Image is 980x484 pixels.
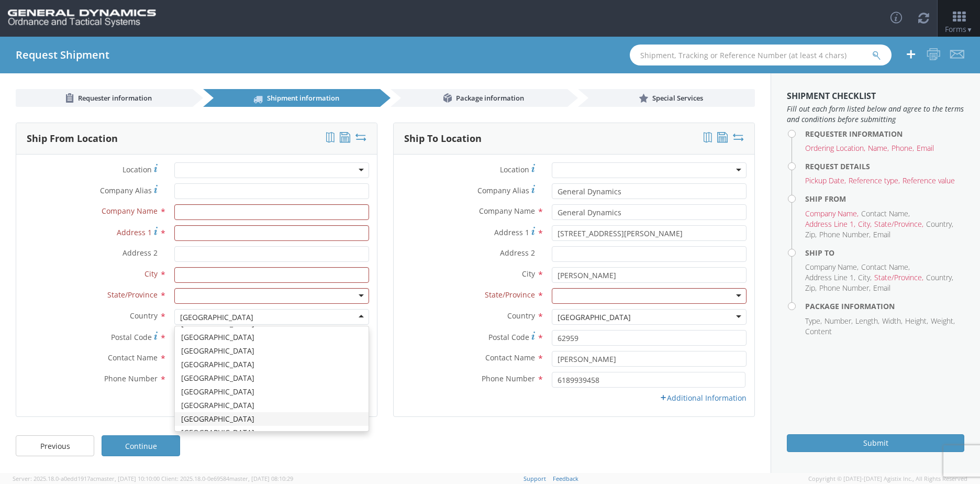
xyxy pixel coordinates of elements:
[175,371,369,385] div: [GEOGRAPHIC_DATA]
[27,134,118,144] h3: Ship From Location
[477,185,529,195] span: Company Alias
[144,269,158,279] span: City
[482,373,535,383] span: Phone Number
[107,290,158,300] span: State/Province
[500,164,529,174] span: Location
[825,316,853,326] li: Number
[787,434,964,452] button: Submit
[805,272,855,283] li: Address Line 1
[945,24,973,34] span: Forms
[500,248,535,258] span: Address 2
[175,331,369,344] div: [GEOGRAPHIC_DATA]
[524,475,546,482] a: Support
[175,399,369,412] div: [GEOGRAPHIC_DATA]
[122,164,152,174] span: Location
[805,249,964,257] h4: Ship To
[805,326,832,337] li: Content
[873,283,890,293] li: Email
[100,185,152,195] span: Company Alias
[175,426,369,439] div: [GEOGRAPHIC_DATA]
[805,195,964,203] h4: Ship From
[175,358,369,371] div: [GEOGRAPHIC_DATA]
[522,269,535,279] span: City
[122,248,158,258] span: Address 2
[652,93,703,103] span: Special Services
[558,312,631,323] div: [GEOGRAPHIC_DATA]
[229,475,293,482] span: master, [DATE] 08:10:29
[819,229,871,240] li: Phone Number
[805,143,865,153] li: Ordering Location
[892,143,914,153] li: Phone
[111,332,152,342] span: Postal Code
[108,353,158,362] span: Contact Name
[858,272,872,283] li: City
[102,435,180,456] a: Continue
[805,283,817,293] li: Zip
[488,332,529,342] span: Postal Code
[787,104,964,125] span: Fill out each form listed below and agree to the terms and conditions before submitting
[787,92,964,101] h3: Shipment Checklist
[805,229,817,240] li: Zip
[931,316,955,326] li: Weight
[180,312,253,323] div: [GEOGRAPHIC_DATA]
[874,272,923,283] li: State/Province
[130,311,158,321] span: Country
[903,175,955,186] li: Reference value
[805,208,859,219] li: Company Name
[391,89,567,107] a: Package information
[13,475,160,482] span: Server: 2025.18.0-a0edd1917ac
[507,311,535,321] span: Country
[117,227,152,237] span: Address 1
[660,393,747,403] a: Additional Information
[917,143,934,153] li: Email
[267,93,339,103] span: Shipment information
[553,475,578,482] a: Feedback
[874,219,923,229] li: State/Province
[96,475,160,482] span: master, [DATE] 10:10:00
[175,385,369,399] div: [GEOGRAPHIC_DATA]
[966,25,973,34] span: ▼
[456,93,524,103] span: Package information
[8,9,156,27] img: gd-ots-0c3321f2eb4c994f95cb.png
[104,373,158,383] span: Phone Number
[485,290,535,300] span: State/Province
[161,475,293,482] span: Client: 2025.18.0-0e69584
[819,283,871,293] li: Phone Number
[16,435,94,456] a: Previous
[926,219,953,229] li: Country
[485,353,535,362] span: Contact Name
[16,89,193,107] a: Requester information
[203,89,380,107] a: Shipment information
[858,219,872,229] li: City
[808,475,967,483] span: Copyright © [DATE]-[DATE] Agistix Inc., All Rights Reserved
[805,219,855,229] li: Address Line 1
[494,227,529,237] span: Address 1
[175,412,369,426] div: [GEOGRAPHIC_DATA]
[873,229,890,240] li: Email
[849,175,900,186] li: Reference type
[926,272,953,283] li: Country
[578,89,755,107] a: Special Services
[868,143,889,153] li: Name
[905,316,928,326] li: Height
[861,208,910,219] li: Contact Name
[78,93,152,103] span: Requester information
[861,262,910,272] li: Contact Name
[102,206,158,216] span: Company Name
[882,316,903,326] li: Width
[630,45,892,65] input: Shipment, Tracking or Reference Number (at least 4 chars)
[16,49,109,61] h4: Request Shipment
[805,262,859,272] li: Company Name
[479,206,535,216] span: Company Name
[404,134,482,144] h3: Ship To Location
[855,316,879,326] li: Length
[805,302,964,310] h4: Package Information
[805,162,964,170] h4: Request Details
[805,175,846,186] li: Pickup Date
[175,344,369,358] div: [GEOGRAPHIC_DATA]
[805,316,822,326] li: Type
[805,130,964,138] h4: Requester Information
